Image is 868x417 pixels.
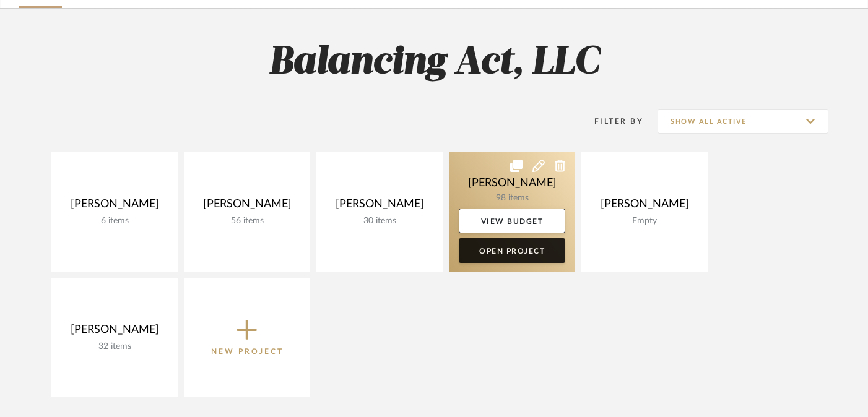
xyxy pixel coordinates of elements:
button: New Project [184,278,310,397]
div: [PERSON_NAME] [194,197,300,216]
a: View Budget [459,208,565,233]
div: 56 items [194,216,300,226]
div: Empty [591,216,698,226]
div: [PERSON_NAME] [591,197,698,216]
div: 30 items [326,216,433,226]
div: [PERSON_NAME] [61,323,168,342]
div: Filter By [578,115,643,127]
div: [PERSON_NAME] [326,197,433,216]
a: Open Project [459,238,565,263]
p: New Project [211,345,284,358]
div: 6 items [61,216,168,226]
div: 32 items [61,342,168,352]
div: [PERSON_NAME] [61,197,168,216]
